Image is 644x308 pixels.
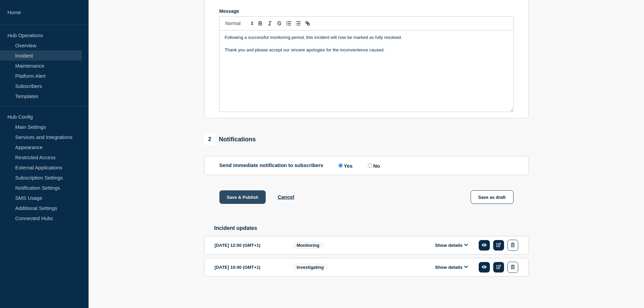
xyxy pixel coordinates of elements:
[256,19,265,27] button: Toggle bold text
[204,134,216,145] span: 2
[337,162,353,169] label: Yes
[366,162,380,169] label: No
[219,162,514,169] div: Send immediate notification to subscribers
[219,8,514,14] div: Message
[220,30,513,112] div: Message
[303,19,312,27] button: Toggle link
[219,190,266,204] button: Save & Publish
[214,225,529,231] h2: Incident updates
[368,163,372,168] input: No
[284,19,293,27] button: Toggle ordered list
[222,19,256,27] span: Font size
[293,19,303,27] button: Toggle bulleted list
[275,19,284,27] button: Toggle strikethrough text
[278,194,294,200] button: Cancel
[292,241,324,249] span: Monitoring
[204,134,256,145] div: Notifications
[215,240,282,251] div: [DATE] 12:00 (GMT+1)
[225,34,508,41] p: Following a successful monitoring period, this incident will now be marked as fully resolved.
[292,263,328,271] span: Investigating
[338,163,343,168] input: Yes
[265,19,275,27] button: Toggle italic text
[225,47,508,53] p: Thank you and please accept our sincere apologies for the inconvenience caused.
[219,162,324,169] p: Send immediate notification to subscribers
[433,242,470,248] button: Show details
[471,190,514,204] button: Save as draft
[215,262,282,273] div: [DATE] 10:40 (GMT+1)
[433,264,470,270] button: Show details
